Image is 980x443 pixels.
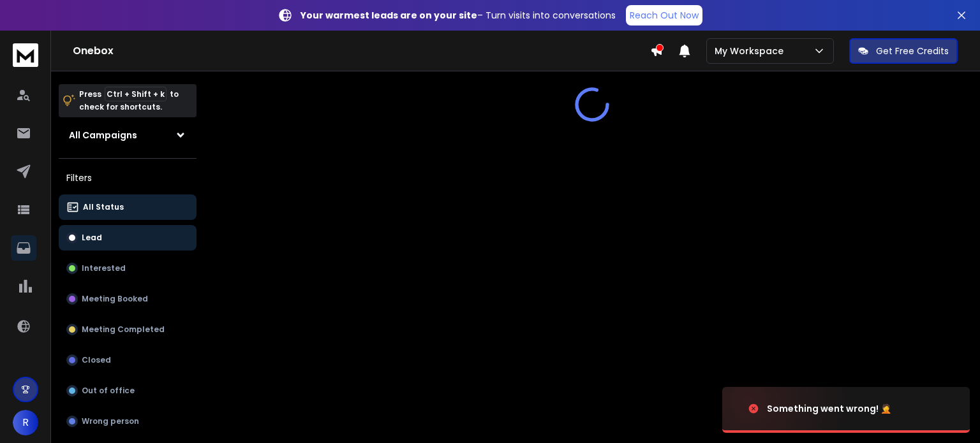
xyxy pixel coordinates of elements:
p: Closed [82,355,111,365]
div: Something went wrong! 🤦 [767,402,891,415]
p: My Workspace [715,45,789,57]
p: Reach Out Now [630,9,699,22]
p: Out of office [82,386,135,396]
h3: Filters [59,169,197,187]
p: Interested [82,263,126,273]
p: Meeting Completed [82,324,165,335]
p: Press to check for shortcuts. [79,88,179,113]
img: logo [13,43,38,67]
p: Wrong person [82,416,139,426]
button: R [13,410,38,435]
p: Meeting Booked [82,294,148,304]
a: Reach Out Now [626,5,702,25]
p: Get Free Credits [876,45,949,57]
p: All Status [83,202,124,212]
img: image [722,374,850,443]
button: Get Free Credits [849,38,958,64]
h1: All Campaigns [69,129,137,142]
p: Lead [82,233,102,243]
button: Closed [59,347,197,373]
button: Wrong person [59,409,197,434]
button: Lead [59,225,197,251]
p: – Turn visits into conversations [301,9,616,22]
button: Meeting Booked [59,286,197,312]
strong: Your warmest leads are on your site [301,9,477,22]
button: All Status [59,194,197,220]
h1: Onebox [73,43,650,59]
button: All Campaigns [59,122,197,148]
button: Interested [59,256,197,281]
span: Ctrl + Shift + k [105,87,167,101]
button: Out of office [59,378,197,403]
button: Meeting Completed [59,317,197,342]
